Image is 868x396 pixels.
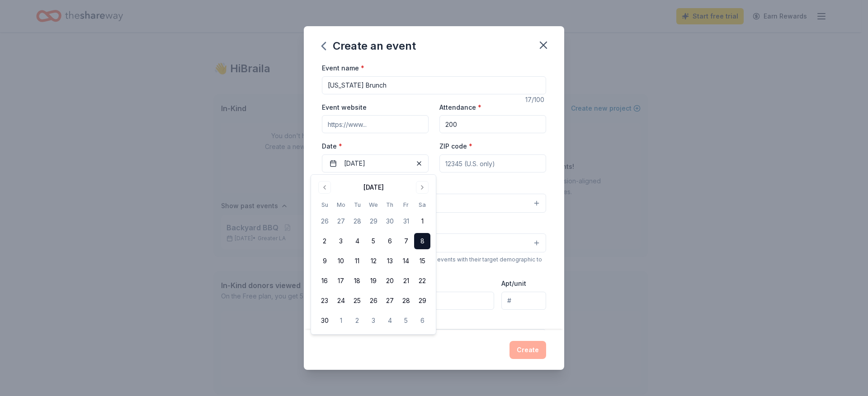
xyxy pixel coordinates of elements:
[349,273,365,289] button: 18
[414,213,430,229] button: 1
[525,94,546,105] div: 17 /100
[439,154,546,172] input: 12345 (U.S. only)
[322,39,416,53] div: Create an event
[322,115,429,133] input: https://www...
[316,312,333,329] button: 30
[501,279,526,288] label: Apt/unit
[398,233,414,249] button: 7
[382,253,398,269] button: 13
[318,181,331,194] button: Go to previous month
[322,64,364,73] label: Event name
[382,273,398,289] button: 20
[365,293,382,309] button: 26
[382,213,398,229] button: 30
[398,213,414,229] button: 31
[365,312,382,329] button: 3
[382,293,398,309] button: 27
[349,213,365,229] button: 28
[349,233,365,249] button: 4
[439,115,546,133] input: 20
[349,293,365,309] button: 25
[414,253,430,269] button: 15
[316,273,333,289] button: 16
[365,253,382,269] button: 12
[398,273,414,289] button: 21
[316,233,333,249] button: 2
[382,233,398,249] button: 6
[382,200,398,210] th: Thursday
[439,103,481,112] label: Attendance
[333,293,349,309] button: 24
[333,253,349,269] button: 10
[414,273,430,289] button: 22
[416,181,429,194] button: Go to next month
[333,273,349,289] button: 17
[398,253,414,269] button: 14
[439,142,472,151] label: ZIP code
[333,233,349,249] button: 3
[322,76,546,94] input: Spring Fundraiser
[414,200,430,210] th: Saturday
[316,200,333,210] th: Sunday
[398,200,414,210] th: Friday
[365,200,382,210] th: Wednesday
[398,312,414,329] button: 5
[349,253,365,269] button: 11
[365,233,382,249] button: 5
[316,293,333,309] button: 23
[363,182,384,193] div: [DATE]
[316,213,333,229] button: 26
[414,312,430,329] button: 6
[322,103,367,112] label: Event website
[501,292,546,310] input: #
[382,312,398,329] button: 4
[333,312,349,329] button: 1
[322,142,429,151] label: Date
[365,213,382,229] button: 29
[414,293,430,309] button: 29
[349,312,365,329] button: 2
[414,233,430,249] button: 8
[398,293,414,309] button: 28
[349,200,365,210] th: Tuesday
[322,154,429,172] button: [DATE]
[316,253,333,269] button: 9
[333,200,349,210] th: Monday
[365,273,382,289] button: 19
[333,213,349,229] button: 27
